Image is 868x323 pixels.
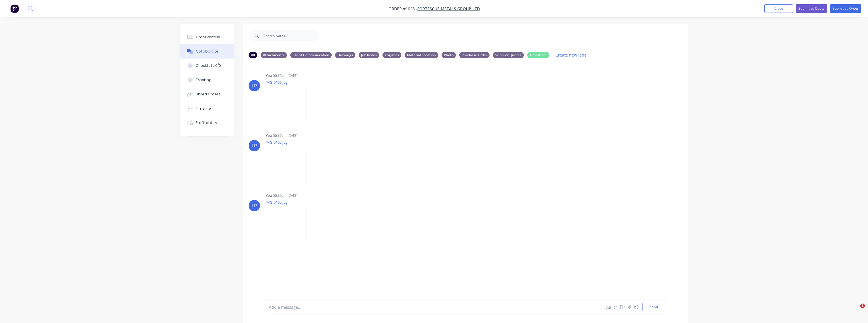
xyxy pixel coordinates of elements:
[273,73,297,78] div: 06:50am [DATE]
[388,6,417,11] span: Order #1028 -
[196,92,220,97] div: Linked Orders
[263,30,320,41] input: Search notes...
[493,52,524,58] div: Supplier Quotes
[180,44,234,59] button: Collaborate
[196,120,217,125] div: Profitability
[849,304,862,317] iframe: Intercom live chat
[180,87,234,101] button: Linked Orders
[266,193,272,198] div: You
[417,6,480,11] a: FORTESCUE METALS GROUP LTD
[273,133,297,138] div: 06:50am [DATE]
[251,142,257,149] div: LP
[633,304,640,310] button: ☺
[830,4,861,13] button: Submit as Order
[266,133,272,138] div: You
[180,101,234,116] button: Timeline
[196,35,220,40] div: Order details
[459,52,490,58] div: Purchase Order
[249,52,257,58] div: All
[266,140,313,145] p: IMG_0167.jpg
[196,77,212,83] div: Tracking
[266,200,313,205] p: IMG_0165.jpg
[796,4,827,13] button: Submit as Quote
[382,52,401,58] div: Logistics
[442,52,456,58] div: Photo
[180,73,234,87] button: Tracking
[290,52,332,58] div: Client Communication
[643,303,665,311] button: Send
[527,52,549,58] div: Timesheet
[180,59,234,73] button: Checklists 0/0
[335,52,355,58] div: Drawings
[605,304,612,310] button: Aa
[261,52,287,58] div: Attachments
[196,106,211,111] div: Timeline
[612,304,619,310] button: @
[251,82,257,89] div: LP
[273,193,297,198] div: 06:50am [DATE]
[359,52,379,58] div: Job Notes
[764,4,793,13] button: Close
[266,73,272,78] div: You
[196,63,221,68] div: Checklists 0/0
[553,51,591,59] button: Create new label
[10,4,19,13] img: Factory
[860,304,865,308] span: 1
[180,116,234,130] button: Profitability
[405,52,438,58] div: Material Location
[266,80,313,85] p: IMG_0166.jpg
[196,49,218,54] div: Collaborate
[251,202,257,209] div: LP
[180,30,234,44] button: Order details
